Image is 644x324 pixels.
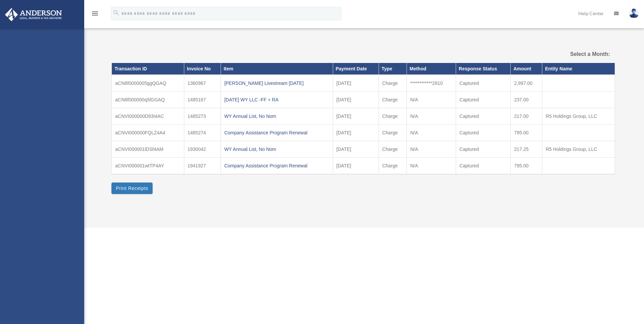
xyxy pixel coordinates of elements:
[221,63,333,74] th: Item
[184,141,221,157] td: 1930042
[379,141,407,157] td: Charge
[112,91,184,108] td: aCN6f000000q5lGGAQ
[333,91,379,108] td: [DATE]
[224,111,329,121] div: WY Annual List, No Nom
[224,95,329,104] div: [DATE] WY LLC -FF + RA
[379,157,407,174] td: Charge
[511,91,542,108] td: 237.00
[456,91,511,108] td: Captured
[224,144,329,154] div: WY Annual List, No Nom
[184,157,221,174] td: 1941927
[379,91,407,108] td: Charge
[333,141,379,157] td: [DATE]
[111,183,153,194] button: Print Receipts
[407,141,456,157] td: N/A
[511,124,542,141] td: 795.00
[407,124,456,141] td: N/A
[112,108,184,124] td: aCNVI000000D93t4AC
[536,50,610,59] label: Select a Month:
[333,157,379,174] td: [DATE]
[456,157,511,174] td: Captured
[407,157,456,174] td: N/A
[333,124,379,141] td: [DATE]
[91,12,99,18] a: menu
[224,161,329,170] div: Company Assistance Program Renewal
[112,141,184,157] td: aCNVI000001lDSf4AM
[511,141,542,157] td: 217.25
[511,75,542,92] td: 2,997.00
[184,91,221,108] td: 1485167
[456,75,511,92] td: Captured
[379,108,407,124] td: Charge
[542,63,615,74] th: Entity Name
[542,108,615,124] td: R5 Holdings Group, LLC
[184,108,221,124] td: 1485273
[379,63,407,74] th: Type
[3,8,64,21] img: Anderson Advisors Platinum Portal
[456,124,511,141] td: Captured
[224,78,329,88] div: [PERSON_NAME] Livestream [DATE]
[184,124,221,141] td: 1485274
[333,108,379,124] td: [DATE]
[407,63,456,74] th: Method
[511,63,542,74] th: Amount
[379,124,407,141] td: Charge
[112,157,184,174] td: aCNVI000001wtTP4AY
[542,141,615,157] td: R5 Holdings Group, LLC
[511,157,542,174] td: 795.00
[456,63,511,74] th: Response Status
[511,108,542,124] td: 217.00
[112,75,184,92] td: aCN6f0000005ggQGAQ
[456,108,511,124] td: Captured
[112,63,184,74] th: Transaction ID
[224,128,329,137] div: Company Assistance Program Renewal
[112,124,184,141] td: aCNVI000000FQLZ4A4
[112,9,120,17] i: search
[407,91,456,108] td: N/A
[91,9,99,18] i: menu
[379,75,407,92] td: Charge
[629,8,639,18] img: User Pic
[184,75,221,92] td: 1360967
[407,108,456,124] td: N/A
[333,63,379,74] th: Payment Date
[333,75,379,92] td: [DATE]
[456,141,511,157] td: Captured
[184,63,221,74] th: Invoice No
